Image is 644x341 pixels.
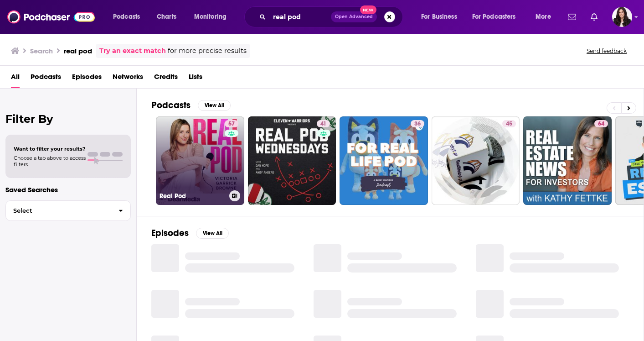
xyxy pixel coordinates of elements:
a: EpisodesView All [151,227,229,239]
a: 57 [225,120,238,127]
span: More [536,10,551,23]
span: for more precise results [168,46,247,56]
span: Podcasts [113,10,140,23]
div: Search podcasts, credits, & more... [253,6,412,27]
button: open menu [529,10,562,24]
button: open menu [466,10,529,24]
span: 57 [228,120,235,129]
a: 41 [248,116,336,205]
span: 64 [598,120,604,129]
span: For Podcasters [472,10,516,23]
a: 41 [317,120,330,127]
img: User Profile [612,7,632,27]
button: open menu [415,10,469,24]
a: 45 [502,120,516,127]
button: open menu [107,10,152,24]
button: Open AdvancedNew [331,11,377,22]
span: Open Advanced [335,15,373,19]
button: View All [196,228,229,239]
span: Want to filter your results? [14,146,86,152]
span: New [360,5,376,14]
h2: Filter By [5,112,131,126]
h3: Real Pod [160,192,226,200]
button: View All [198,100,231,111]
a: PodcastsView All [151,100,231,111]
a: 64 [523,116,612,205]
a: Networks [113,69,143,88]
span: Monitoring [194,10,227,23]
h2: Podcasts [151,100,191,111]
span: 41 [320,120,326,129]
button: Show profile menu [612,7,632,27]
a: Try an exact match [99,46,166,56]
a: Credits [154,69,178,88]
button: open menu [188,10,238,24]
h2: Episodes [151,227,189,239]
span: 45 [506,120,512,129]
a: Show notifications dropdown [564,9,580,25]
span: 36 [414,120,421,129]
a: Charts [151,10,182,24]
a: Podcasts [31,69,61,88]
button: Select [5,200,131,221]
span: Charts [157,10,176,23]
h3: Search [30,47,53,55]
a: 36 [411,120,424,127]
a: Lists [189,69,202,88]
p: Saved Searches [5,185,131,194]
a: Episodes [72,69,102,88]
a: 64 [594,120,608,127]
a: 36 [340,116,428,205]
h3: real pod [64,47,92,55]
span: Select [6,208,111,214]
img: Podchaser - Follow, Share and Rate Podcasts [7,8,95,26]
a: Show notifications dropdown [587,9,601,25]
span: For Business [421,10,457,23]
span: Logged in as RebeccaShapiro [612,7,632,27]
a: All [11,69,20,88]
input: Search podcasts, credits, & more... [269,10,331,24]
a: 57Real Pod [156,116,244,205]
a: 45 [432,116,520,205]
button: Send feedback [584,47,629,55]
span: Choose a tab above to access filters. [14,155,86,168]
